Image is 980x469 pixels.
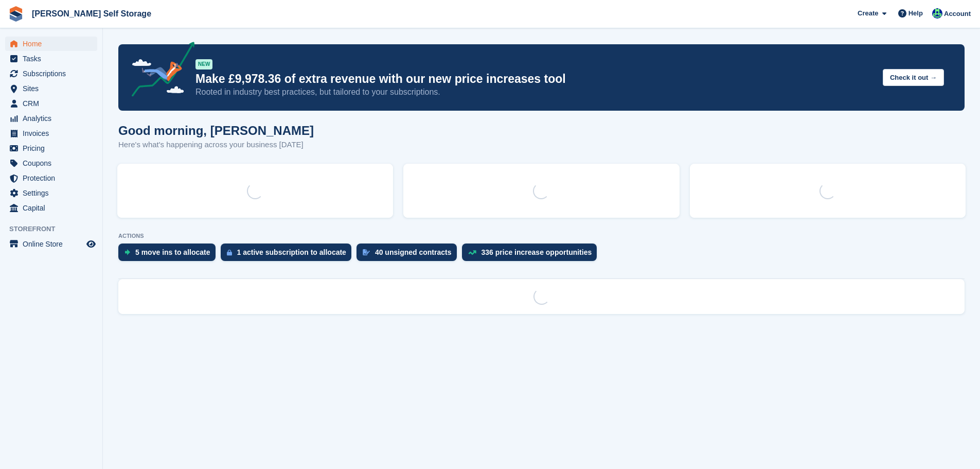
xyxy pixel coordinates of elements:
span: Create [858,8,878,19]
span: Sites [23,81,84,96]
span: Help [908,8,923,19]
a: Preview store [85,238,97,250]
button: Check it out → [883,69,944,86]
span: Account [944,9,971,19]
a: 336 price increase opportunities [462,244,602,266]
span: CRM [23,96,84,111]
a: 5 move ins to allocate [118,244,221,266]
a: menu [5,126,97,141]
div: 5 move ins to allocate [135,248,210,256]
p: Make £9,978.36 of extra revenue with our new price increases tool [195,72,875,86]
span: Subscriptions [23,66,84,81]
img: stora-icon-8386f47178a22dfd0bd8f6a31ec36ba5ce8667c1dd55bd0f319d3a0aa187defe.svg [8,6,24,22]
span: Capital [23,201,84,215]
a: menu [5,156,97,170]
span: Home [23,37,84,51]
a: menu [5,96,97,111]
div: NEW [195,59,212,70]
img: active_subscription_to_allocate_icon-d502201f5373d7db506a760aba3b589e785aa758c864c3986d89f69b8ff3... [227,249,232,256]
span: Storefront [9,224,102,234]
span: Invoices [23,126,84,141]
img: Jenna Pearcy [932,8,942,19]
a: menu [5,237,97,251]
div: 336 price increase opportunities [482,248,592,256]
span: Protection [23,171,84,185]
a: menu [5,81,97,96]
h1: Good morning, [PERSON_NAME] [118,124,314,137]
span: Coupons [23,156,84,170]
span: Analytics [23,111,84,126]
a: menu [5,171,97,185]
a: menu [5,186,97,200]
img: price_increase_opportunities-93ffe204e8149a01c8c9dc8f82e8f89637d9d84a8eef4429ea346261dce0b2c0.svg [468,250,476,255]
a: menu [5,37,97,51]
span: Online Store [23,237,84,251]
a: [PERSON_NAME] Self Storage [28,5,155,22]
a: 40 unsigned contracts [357,244,462,266]
img: price-adjustments-announcement-icon-8257ccfd72463d97f412b2fc003d46551f7dbcb40ab6d574587a9cd5c0d94... [123,42,195,100]
a: 1 active subscription to allocate [221,244,357,266]
p: ACTIONS [118,233,965,239]
div: 40 unsigned contracts [375,248,452,256]
p: Rooted in industry best practices, but tailored to your subscriptions. [195,86,875,98]
span: Settings [23,186,84,200]
p: Here's what's happening across your business [DATE] [118,139,314,151]
a: menu [5,66,97,81]
a: menu [5,111,97,126]
img: move_ins_to_allocate_icon-fdf77a2bb77ea45bf5b3d319d69a93e2d87916cf1d5bf7949dd705db3b84f3ca.svg [124,249,130,255]
a: menu [5,201,97,215]
span: Tasks [23,51,84,66]
span: Pricing [23,141,84,155]
img: contract_signature_icon-13c848040528278c33f63329250d36e43548de30e8caae1d1a13099fd9432cc5.svg [363,249,370,255]
div: 1 active subscription to allocate [237,248,346,256]
a: menu [5,51,97,66]
a: menu [5,141,97,155]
